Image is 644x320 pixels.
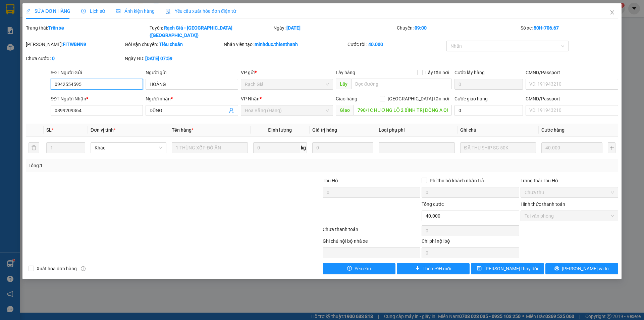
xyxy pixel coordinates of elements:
[51,95,143,102] div: SĐT Người Nhận
[255,42,298,47] b: minhduc.thienthanh
[526,69,618,76] div: CMND/Passport
[484,265,538,272] span: [PERSON_NAME] thay đổi
[268,127,292,133] span: Định lượng
[52,56,55,61] b: 0
[526,95,618,102] div: CMND/Passport
[454,70,485,75] label: Cước lấy hàng
[146,69,238,76] div: Người gửi
[458,124,539,137] th: Ghi chú
[51,69,143,76] div: SĐT Người Gửi
[29,162,249,169] div: Tổng: 1
[165,9,171,14] img: icon
[323,263,395,274] button: exclamation-circleYêu cầu
[312,142,373,153] input: 0
[18,41,94,77] span: Hoa Bằng (Hàng)
[58,4,78,11] span: [DATE]
[145,56,172,61] b: [DATE] 07:59
[376,124,457,137] th: Loại phụ phí
[43,4,78,11] span: 17:25
[172,127,194,133] span: Tên hàng
[125,55,222,62] div: Ngày GD:
[454,96,488,101] label: Cước giao hàng
[422,201,444,207] span: Tổng cước
[172,142,248,153] input: VD: Bàn, Ghế
[521,201,565,207] label: Hình thức thanh toán
[554,266,559,271] span: printer
[116,8,155,14] span: Ảnh kiện hàng
[397,263,470,274] button: plusThêm ĐH mới
[422,237,519,247] div: Chi phí nội bộ
[609,10,615,15] span: close
[63,42,86,47] b: FITWBNN9
[525,187,614,197] span: Chưa thu
[26,9,31,13] span: edit
[454,79,523,90] input: Cước lấy hàng
[245,79,329,89] span: Rạch Giá
[224,41,346,48] div: Nhân viên tạo:
[415,25,427,31] b: 09:00
[608,142,615,153] button: plus
[116,9,120,13] span: picture
[423,69,452,76] span: Lấy tận nơi
[34,265,79,272] span: Xuất hóa đơn hàng
[273,24,396,39] div: Ngày:
[396,24,520,39] div: Chuyến:
[165,8,236,14] span: Yêu cầu xuất hóa đơn điện tử
[323,178,338,183] span: Thu Hộ
[454,105,523,116] input: Cước giao hàng
[336,96,357,101] span: Giao hàng
[229,108,234,113] span: user-add
[300,142,307,153] span: kg
[347,41,445,48] div: Cước rồi :
[534,25,559,31] b: 50H-706.67
[125,41,222,48] div: Gói vận chuyển:
[286,25,301,31] b: [DATE]
[81,266,86,271] span: info-circle
[29,142,39,153] button: delete
[545,263,618,274] button: printer[PERSON_NAME] và In
[48,25,64,31] b: Trên xe
[354,105,452,116] input: Dọc đường
[322,226,421,237] div: Chưa thanh toán
[520,24,619,39] div: Số xe:
[562,265,609,272] span: [PERSON_NAME] và In
[46,127,52,133] span: SL
[95,143,162,153] span: Khác
[81,8,105,14] span: Lịch sử
[323,237,420,247] div: Ghi chú nội bộ nhà xe
[26,8,70,14] span: SỬA ĐƠN HÀNG
[81,9,86,13] span: clock-circle
[351,79,452,89] input: Dọc đường
[245,105,329,116] span: Hoa Bằng (Hàng)
[477,266,482,271] span: save
[149,24,273,39] div: Tuyến:
[460,142,536,153] input: Ghi Chú
[312,127,337,133] span: Giá trị hàng
[241,69,333,76] div: VP gửi
[423,265,451,272] span: Thêm ĐH mới
[415,266,420,271] span: plus
[91,127,116,133] span: Đơn vị tính
[43,28,57,37] strong: ĐC:
[521,177,618,184] div: Trạng thái Thu Hộ
[603,3,622,22] button: Close
[241,96,260,101] span: VP Nhận
[347,266,352,271] span: exclamation-circle
[43,20,96,26] span: TRANG - 0944162361
[150,25,232,38] b: Rạch Giá - [GEOGRAPHIC_DATA] ([GEOGRAPHIC_DATA])
[368,42,383,47] b: 40.000
[26,55,123,62] div: Chưa cước :
[355,265,371,272] span: Yêu cầu
[3,4,17,169] img: HFRrbPx.png
[26,41,123,48] div: [PERSON_NAME]:
[427,177,487,184] span: Phí thu hộ khách nhận trả
[25,24,149,39] div: Trạng thái:
[336,70,355,75] span: Lấy hàng
[159,42,183,47] b: Tiêu chuẩn
[525,211,614,221] span: Tại văn phòng
[541,142,602,153] input: 0
[385,95,452,102] span: [GEOGRAPHIC_DATA] tận nơi
[43,12,81,19] span: Gửi:
[471,263,544,274] button: save[PERSON_NAME] thay đổi
[54,12,81,19] span: Rạch Giá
